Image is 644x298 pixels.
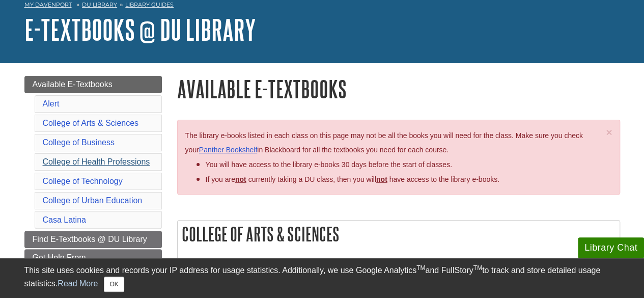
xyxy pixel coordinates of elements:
[606,126,612,138] span: ×
[185,131,583,154] span: The library e-books listed in each class on this page may not be all the books you will need for ...
[606,127,612,138] button: Close
[58,279,98,288] a: Read More
[125,1,174,8] a: Library Guides
[24,76,162,93] a: Available E-Textbooks
[24,264,620,292] div: This site uses cookies and records your IP address for usage statistics. Additionally, we use Goo...
[43,157,150,166] a: College of Health Professions
[43,215,86,224] a: Casa Latina
[82,1,117,8] a: DU Library
[33,80,113,89] span: Available E-Textbooks
[416,264,425,272] sup: TM
[199,146,257,154] a: Panther Bookshelf
[43,138,115,147] a: College of Business
[104,277,124,292] button: Close
[578,237,644,258] button: Library Chat
[473,264,482,272] sup: TM
[206,175,499,183] span: If you are currently taking a DU class, then you will have access to the library e-books.
[206,160,452,169] span: You will have access to the library e-books 30 days before the start of classes.
[376,175,387,183] u: not
[24,231,162,248] a: Find E-Textbooks @ DU Library
[24,249,162,279] a: Get Help From [PERSON_NAME]
[33,253,100,274] span: Get Help From [PERSON_NAME]
[43,119,139,127] a: College of Arts & Sciences
[43,177,123,185] a: College of Technology
[177,76,620,102] h1: Available E-Textbooks
[33,235,147,243] span: Find E-Textbooks @ DU Library
[24,14,256,45] a: E-Textbooks @ DU Library
[43,196,143,205] a: College of Urban Education
[178,221,620,248] h2: College of Arts & Sciences
[43,99,60,108] a: Alert
[24,1,72,9] a: My Davenport
[235,175,246,183] strong: not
